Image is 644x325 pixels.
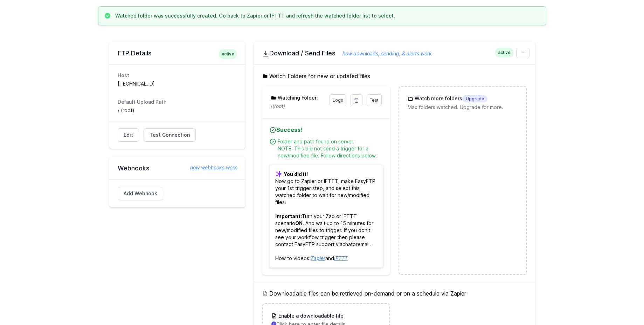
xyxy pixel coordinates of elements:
[295,220,303,226] b: ON
[219,49,237,59] span: active
[183,164,237,171] a: how webhooks work
[262,49,527,57] h2: Download / Send Files
[262,72,527,80] h5: Watch Folders for new or updated files
[118,99,237,106] dt: Default Upload Path
[118,187,163,200] a: Add Webhook
[277,312,344,319] h3: Enable a downloadable file
[118,49,237,57] h2: FTP Details
[118,128,139,142] a: Edit
[408,104,517,111] p: Max folders watched. Upgrade for more.
[276,94,318,101] h3: Watching Folder:
[367,94,382,106] a: Test
[278,138,383,159] div: Folder and path found on server. NOTE: This did not send a trigger for a new/modified file. Follo...
[330,94,346,106] a: Logs
[275,213,302,219] b: Important:
[342,241,353,247] a: chat
[399,87,526,119] a: Watch more foldersUpgrade Max folders watched. Upgrade for more.
[272,103,285,109] i: (root)
[462,95,487,102] span: Upgrade
[262,289,527,298] h5: Downloadable files can be retrieved on-demand or on a schedule via Zapier
[284,171,308,177] b: You did it!
[335,50,432,56] a: how downloads, sending, & alerts work
[370,97,379,103] span: Test
[118,107,237,114] dd: / (root)
[269,165,383,268] p: Now go to Zapier or IFTTT, make EasyFTP your 1st trigger step, and select this watched folder to ...
[413,95,487,102] h3: Watch more folders
[115,12,395,19] h3: Watched folder was successfully created. Go back to Zapier or IFTTT and refresh the watched folde...
[358,241,369,247] a: email
[269,126,383,134] h4: Success!
[118,164,237,172] h2: Webhooks
[144,128,196,142] a: Test Connection
[271,103,325,110] p: /
[118,80,237,87] dd: [TECHNICAL_ID]
[609,290,636,317] iframe: Drift Widget Chat Controller
[334,255,348,261] a: IFTTT
[150,131,190,138] span: Test Connection
[495,48,513,57] span: active
[118,72,237,79] dt: Host
[311,255,325,261] a: Zapier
